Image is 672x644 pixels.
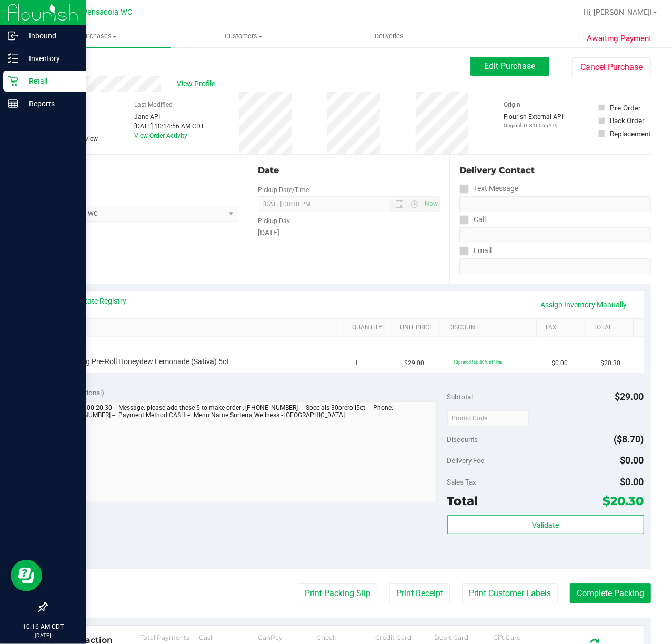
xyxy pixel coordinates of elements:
button: Print Receipt [389,583,450,603]
span: $29.00 [404,358,424,368]
span: Deliveries [360,32,418,41]
span: $20.30 [603,494,644,508]
div: [DATE] 10:14:56 AM CDT [134,122,204,131]
span: 1 [355,358,359,368]
div: Pre-Order [610,103,641,113]
div: CanPay [258,633,317,641]
input: Format: (999) 999-9999 [459,196,651,212]
span: Total [447,494,478,508]
span: Sales Tax [447,478,477,486]
a: SKU [62,324,339,332]
button: Validate [447,515,644,534]
span: FT 0.5g Pre-Roll Honeydew Lemonade (Sativa) 5ct [66,357,229,367]
a: View Order Activity [134,132,187,139]
button: Print Customer Labels [462,583,558,603]
div: Jane API [134,112,204,122]
input: Format: (999) 999-9999 [459,227,651,243]
span: Validate [532,521,559,529]
p: Reports [18,97,82,110]
input: Promo Code [447,410,529,426]
div: Check [317,633,376,641]
inline-svg: Inbound [8,31,18,41]
div: Debit Card [434,633,493,641]
a: Tax [545,324,581,332]
label: Pickup Day [258,216,290,226]
div: Delivery Contact [459,164,651,177]
span: $20.30 [600,358,620,368]
div: Back Order [610,115,645,126]
span: $0.00 [620,476,644,487]
span: ($8.70) [614,434,644,445]
span: Subtotal [447,393,473,401]
span: Awaiting Payment [587,33,652,45]
div: Cash [199,633,258,641]
p: 10:16 AM CDT [5,622,82,631]
span: View Profile [177,78,219,89]
a: Unit Price [400,324,436,332]
span: Hi, [PERSON_NAME]! [584,8,652,16]
label: Email [459,243,492,258]
div: Location [46,164,238,177]
label: Origin [504,100,520,109]
span: Edit Purchase [485,61,536,71]
button: Print Packing Slip [298,583,377,603]
p: Inventory [18,52,82,65]
inline-svg: Retail [8,76,18,86]
label: Text Message [459,181,518,196]
span: 30preroll5ct: 30% off line [453,359,502,365]
div: Gift Card [493,633,552,641]
a: Discount [448,324,533,332]
a: Purchases [25,25,171,47]
span: $29.00 [615,391,644,402]
button: Complete Packing [570,583,651,603]
div: Date [258,164,440,177]
a: Total [593,324,629,332]
label: Last Modified [134,100,173,109]
p: Retail [18,75,82,87]
span: Delivery Fee [447,456,485,465]
button: Edit Purchase [470,57,549,76]
p: Inbound [18,29,82,42]
a: Customers [171,25,317,47]
span: $0.00 [620,455,644,466]
inline-svg: Reports [8,98,18,109]
a: View State Registry [64,296,127,306]
div: Replacement [610,128,650,139]
div: [DATE] [258,227,440,238]
iframe: Resource center [11,560,42,591]
span: Discounts [447,430,478,449]
p: [DATE] [5,631,82,639]
a: Assign Inventory Manually [534,296,634,314]
a: Quantity [352,324,388,332]
inline-svg: Inventory [8,53,18,64]
label: Call [459,212,486,227]
p: Original ID: 316566479 [504,122,563,129]
div: Total Payments [140,633,199,641]
button: Cancel Purchase [572,57,651,77]
span: Customers [172,32,316,41]
div: Credit Card [375,633,434,641]
span: Purchases [25,32,171,41]
span: $0.00 [551,358,568,368]
a: Deliveries [316,25,462,47]
div: Flourish External API [504,112,563,129]
span: Pensacola WC [83,8,132,17]
label: Pickup Date/Time [258,185,309,195]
